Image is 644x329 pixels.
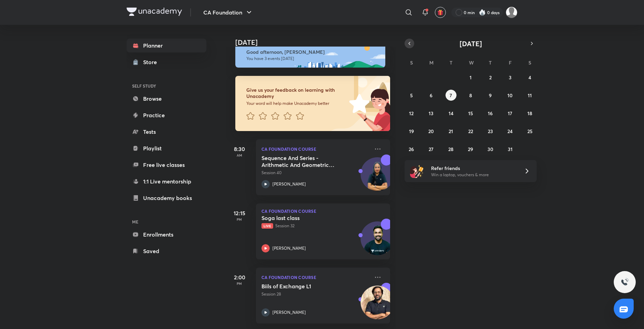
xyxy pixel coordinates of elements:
[406,143,417,154] button: October 26, 2025
[505,143,516,154] button: October 31, 2025
[127,8,182,16] img: Company Logo
[446,108,457,119] button: October 14, 2025
[226,145,253,153] h5: 8:30
[446,90,457,101] button: October 7, 2025
[127,92,206,106] a: Browse
[246,87,347,99] h6: Give us your feedback on learning with Unacademy
[246,56,379,61] p: You have 3 events [DATE]
[361,161,394,194] img: Avatar
[450,59,452,66] abbr: Tuesday
[127,39,206,52] a: Planner
[507,92,513,99] abbr: October 10, 2025
[261,283,347,290] h5: Biils of Exchange L1
[524,126,535,137] button: October 25, 2025
[430,92,432,99] abbr: October 6, 2025
[261,170,369,176] p: Session 40
[469,92,472,99] abbr: October 8, 2025
[235,43,385,68] img: afternoon
[460,39,482,48] span: [DATE]
[127,158,206,172] a: Free live classes
[127,141,206,155] a: Playlist
[127,8,182,18] a: Company Logo
[426,90,437,101] button: October 6, 2025
[507,128,513,134] abbr: October 24, 2025
[524,108,535,119] button: October 18, 2025
[488,128,493,134] abbr: October 23, 2025
[485,143,496,154] button: October 30, 2025
[446,143,457,154] button: October 28, 2025
[410,164,424,178] img: referral
[261,223,369,229] p: Session 32
[127,228,206,241] a: Enrollments
[489,59,492,66] abbr: Thursday
[127,175,206,188] a: 1:1 Live mentorship
[226,281,253,286] p: PM
[470,74,472,81] abbr: October 1, 2025
[261,154,347,168] h5: Sequence And Series - Arithmetic And Geometric Progressions - IV
[429,110,433,117] abbr: October 13, 2025
[435,7,446,18] button: avatar
[272,181,306,187] p: [PERSON_NAME]
[127,108,206,122] a: Practice
[449,110,453,117] abbr: October 14, 2025
[468,110,473,117] abbr: October 15, 2025
[127,191,206,205] a: Unacademy books
[527,128,533,134] abbr: October 25, 2025
[409,146,414,152] abbr: October 26, 2025
[465,143,476,154] button: October 29, 2025
[465,90,476,101] button: October 8, 2025
[246,49,379,55] h6: Good afternoon, [PERSON_NAME]
[261,145,369,153] p: CA Foundation Course
[431,172,516,178] p: Win a laptop, vouchers & more
[428,128,434,134] abbr: October 20, 2025
[485,72,496,83] button: October 2, 2025
[485,126,496,137] button: October 23, 2025
[468,128,473,134] abbr: October 22, 2025
[505,108,516,119] button: October 17, 2025
[479,9,486,16] img: streak
[426,108,437,119] button: October 13, 2025
[406,90,417,101] button: October 5, 2025
[127,216,206,228] h6: ME
[143,58,161,66] div: Store
[246,101,347,106] p: Your word will help make Unacademy better
[235,38,397,47] h4: [DATE]
[524,72,535,83] button: October 4, 2025
[261,215,347,221] h5: Soga last class
[426,126,437,137] button: October 20, 2025
[468,146,473,152] abbr: October 29, 2025
[226,153,253,157] p: AM
[326,76,390,131] img: feedback_image
[426,143,437,154] button: October 27, 2025
[527,110,532,117] abbr: October 18, 2025
[429,146,433,152] abbr: October 27, 2025
[406,108,417,119] button: October 12, 2025
[508,146,513,152] abbr: October 31, 2025
[485,108,496,119] button: October 16, 2025
[261,223,273,229] span: Live
[261,291,369,297] p: Session 28
[226,273,253,281] h5: 2:00
[261,209,385,213] p: CA Foundation Course
[272,309,306,316] p: [PERSON_NAME]
[448,146,453,152] abbr: October 28, 2025
[226,209,253,217] h5: 12:15
[409,110,414,117] abbr: October 12, 2025
[437,9,443,16] img: avatar
[465,108,476,119] button: October 15, 2025
[431,164,516,172] h6: Refer friends
[505,126,516,137] button: October 24, 2025
[465,126,476,137] button: October 22, 2025
[505,90,516,101] button: October 10, 2025
[489,74,492,81] abbr: October 2, 2025
[226,217,253,221] p: PM
[127,80,206,92] h6: SELF STUDY
[450,92,452,99] abbr: October 7, 2025
[410,59,413,66] abbr: Sunday
[528,92,532,99] abbr: October 11, 2025
[487,146,493,152] abbr: October 30, 2025
[446,126,457,137] button: October 21, 2025
[469,59,474,66] abbr: Wednesday
[528,59,531,66] abbr: Saturday
[488,110,493,117] abbr: October 16, 2025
